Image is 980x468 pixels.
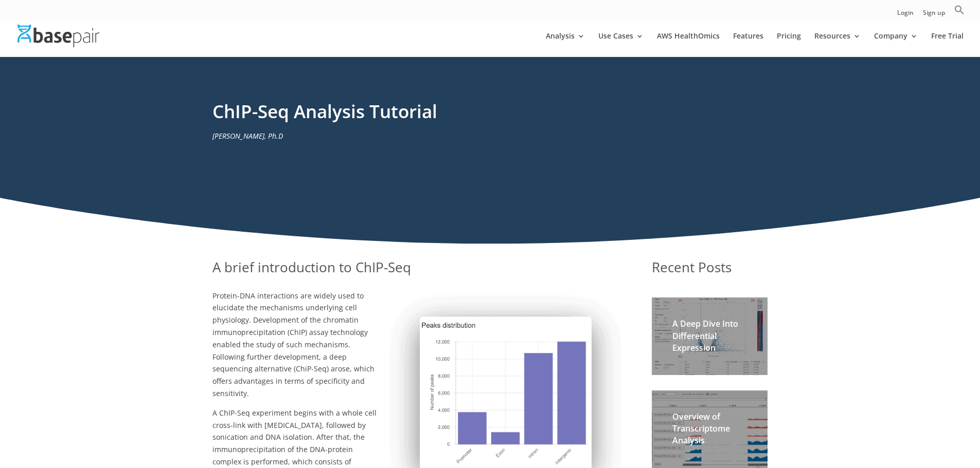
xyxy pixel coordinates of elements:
[17,25,99,47] img: Basepair
[923,10,945,21] a: Sign up
[777,32,801,57] a: Pricing
[814,32,861,57] a: Resources
[733,32,763,57] a: Features
[954,5,965,15] svg: Search
[657,32,720,57] a: AWS HealthOmics
[598,32,644,57] a: Use Cases
[212,291,375,398] span: Protein-DNA interactions are widely used to elucidate the mechanisms underlying cell physiology. ...
[212,99,768,130] h1: ChIP-Seq Analysis Tutorial
[874,32,918,57] a: Company
[931,32,964,57] a: Free Trial
[672,318,747,359] h2: A Deep Dive Into Differential Expression
[897,10,914,21] a: Login
[212,258,411,276] span: A brief introduction to ChIP-Seq
[546,32,585,57] a: Analysis
[212,131,283,141] em: [PERSON_NAME], Ph.D
[672,411,747,452] h2: Overview of Transcriptome Analysis
[954,5,965,21] a: Search Icon Link
[652,258,768,283] h1: Recent Posts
